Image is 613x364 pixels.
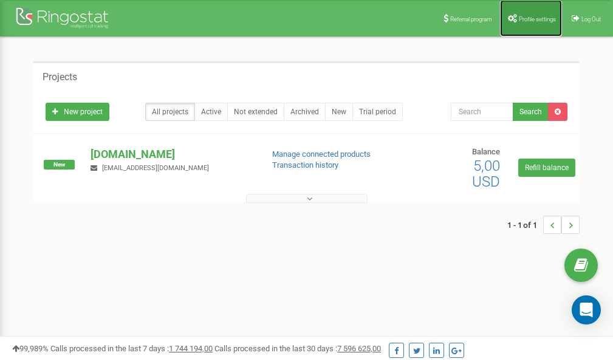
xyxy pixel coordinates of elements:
[507,204,580,246] nav: ...
[50,344,213,353] span: Calls processed in the last 7 days :
[518,159,575,177] a: Refill balance
[472,157,500,190] span: 5,00 USD
[337,344,381,353] u: 7 596 625,00
[227,103,284,121] a: Not extended
[43,72,77,83] h5: Projects
[325,103,353,121] a: New
[352,103,403,121] a: Trial period
[450,16,492,22] span: Referral program
[581,16,601,22] span: Log Out
[451,103,513,121] input: Search
[194,103,228,121] a: Active
[284,103,326,121] a: Archived
[507,216,543,234] span: 1 - 1 of 1
[513,103,549,121] button: Search
[272,160,338,170] a: Transaction history
[169,344,213,353] u: 1 744 194,00
[272,149,371,159] a: Manage connected products
[572,295,601,325] div: Open Intercom Messenger
[12,344,49,353] span: 99,989%
[145,103,195,121] a: All projects
[519,16,556,22] span: Profile settings
[102,164,209,172] span: [EMAIL_ADDRESS][DOMAIN_NAME]
[91,146,252,162] p: [DOMAIN_NAME]
[46,103,109,121] a: New project
[44,160,75,170] span: New
[472,147,500,156] span: Balance
[214,344,381,353] span: Calls processed in the last 30 days :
